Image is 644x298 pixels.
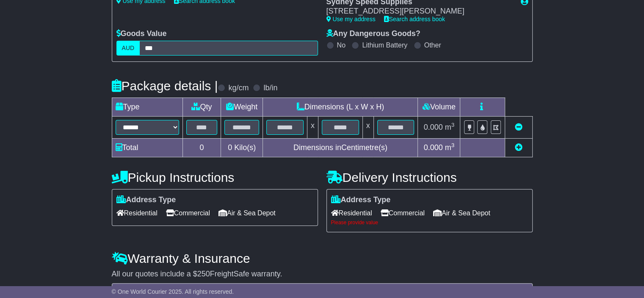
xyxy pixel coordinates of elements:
span: Commercial [381,206,425,220]
div: All our quotes include a $ FreightSafe warranty. [112,270,533,279]
span: Commercial [166,206,210,220]
td: Volume [418,97,460,116]
label: Any Dangerous Goods? [326,29,420,39]
td: x [362,116,373,138]
span: Residential [331,206,372,220]
h4: Package details | [112,79,218,93]
td: Dimensions (L x W x H) [263,97,418,116]
label: AUD [116,41,140,56]
td: 0 [182,138,221,157]
a: Remove this item [515,123,522,131]
div: [STREET_ADDRESS][PERSON_NAME] [326,7,512,16]
h4: Warranty & Insurance [112,251,533,265]
span: Residential [116,206,158,220]
span: 0.000 [424,143,443,152]
div: Please provide value [331,220,528,226]
sup: 3 [451,122,455,128]
td: Type [112,97,182,116]
span: m [445,123,455,131]
span: 0.000 [424,123,443,131]
sup: 3 [451,142,455,148]
span: Air & Sea Depot [218,206,276,220]
span: © One World Courier 2025. All rights reserved. [112,288,234,295]
td: Kilo(s) [221,138,263,157]
span: 0 [228,143,232,152]
label: kg/cm [228,84,249,93]
h4: Pickup Instructions [112,170,318,184]
label: Address Type [331,195,391,205]
span: 250 [197,270,210,278]
h4: Delivery Instructions [326,170,533,184]
a: Use my address [326,16,376,22]
td: Total [112,138,182,157]
td: Dimensions in Centimetre(s) [263,138,418,157]
a: Search address book [384,16,445,22]
label: Address Type [116,195,176,205]
label: No [337,41,345,49]
a: Add new item [515,143,522,152]
td: x [307,116,318,138]
label: lb/in [263,84,277,93]
label: Goods Value [116,29,167,39]
td: Qty [182,97,221,116]
label: Other [424,41,441,49]
label: Lithium Battery [362,41,407,49]
span: m [445,143,455,152]
td: Weight [221,97,263,116]
span: Air & Sea Depot [433,206,490,220]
